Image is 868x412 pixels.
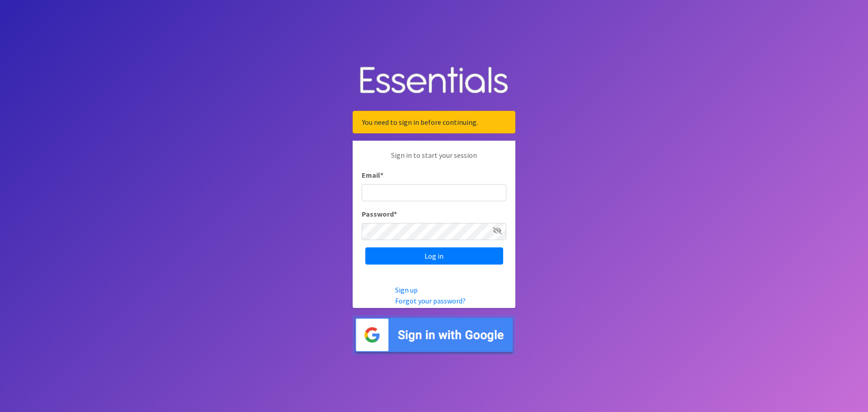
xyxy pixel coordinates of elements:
a: Forgot your password? [395,296,466,305]
img: Human Essentials [353,57,515,104]
a: Sign up [395,285,418,294]
abbr: required [380,170,383,180]
label: Email [362,170,383,180]
p: Sign in to start your session [362,150,506,170]
div: You need to sign in before continuing. [353,111,515,133]
label: Password [362,208,397,219]
abbr: required [394,209,397,218]
input: Log in [365,247,503,265]
img: Sign in with Google [353,315,515,355]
